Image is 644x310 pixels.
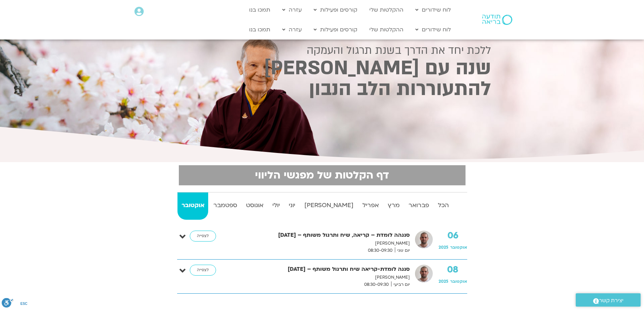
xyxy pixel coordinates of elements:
[359,200,383,211] strong: אפריל
[153,80,491,98] h2: להתעוררות הלב הנבון
[359,192,383,220] a: אפריל
[391,281,410,288] span: יום רביעי
[231,265,410,274] strong: סנגה לומדת-קריאה שיח ותרגול משותף – [DATE]
[439,279,448,284] span: 2025
[439,265,467,275] strong: 08
[190,265,216,276] a: לצפייה
[310,3,361,16] a: קורסים ופעילות
[412,3,454,16] a: לוח שידורים
[269,192,284,220] a: יולי
[366,3,407,16] a: ההקלטות שלי
[450,279,467,284] span: אוקטובר
[177,192,208,220] a: אוקטובר
[439,245,448,250] span: 2025
[210,192,241,220] a: ספטמבר
[210,200,241,211] strong: ספטמבר
[310,23,361,36] a: קורסים ופעילות
[599,296,624,305] span: יצירת קשר
[177,200,208,211] strong: אוקטובר
[231,240,410,247] p: [PERSON_NAME]
[576,293,641,307] a: יצירת קשר
[285,192,299,220] a: יוני
[405,200,433,211] strong: פברואר
[434,200,453,211] strong: הכל
[190,231,216,242] a: לצפייה
[366,23,407,36] a: ההקלטות שלי
[231,274,410,281] p: [PERSON_NAME]
[246,3,274,16] a: תמכו בנו
[153,44,491,57] h2: ללכת יחד את הדרך בשנת תרגול והעמקה
[482,15,512,25] img: תודעה בריאה
[366,247,395,254] span: 08:30-09:30
[300,200,357,211] strong: [PERSON_NAME]
[300,192,357,220] a: [PERSON_NAME]
[231,231,410,240] strong: סנגהה לומדת – קריאה, שיח ותרגול משותף – [DATE]
[434,192,453,220] a: הכל
[395,247,410,254] span: יום שני
[269,200,284,211] strong: יולי
[439,231,467,241] strong: 06
[285,200,299,211] strong: יוני
[450,245,467,250] span: אוקטובר
[279,3,305,16] a: עזרה
[405,192,433,220] a: פברואר
[183,169,461,181] h2: דף הקלטות של מפגשי הליווי
[362,281,391,288] span: 08:30-09:30
[384,192,403,220] a: מרץ
[246,23,274,36] a: תמכו בנו
[242,192,267,220] a: אוגוסט
[384,200,403,211] strong: מרץ
[279,23,305,36] a: עזרה
[412,23,454,36] a: לוח שידורים
[242,200,267,211] strong: אוגוסט
[153,59,491,77] h2: שנה עם [PERSON_NAME]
